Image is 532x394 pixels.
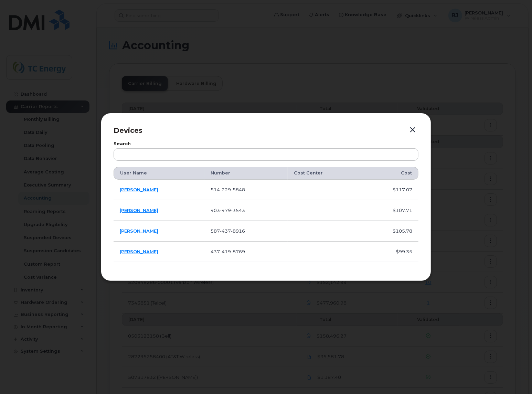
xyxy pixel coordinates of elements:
span: 403 [211,207,245,213]
span: 479 [220,207,231,213]
td: $99.35 [361,242,418,262]
span: 3543 [231,207,245,213]
span: 419 [220,249,231,254]
span: 587 [211,228,245,234]
iframe: Messenger Launcher [502,364,527,389]
span: 437 [220,228,231,234]
span: 8769 [231,249,245,254]
td: $107.71 [361,200,418,221]
a: [PERSON_NAME] [120,249,158,254]
a: [PERSON_NAME] [120,187,158,192]
th: User Name [114,167,204,179]
a: [PERSON_NAME] [120,207,158,213]
span: 229 [220,187,231,192]
span: 8916 [231,228,245,234]
td: $117.07 [361,180,418,200]
p: Devices [114,126,418,136]
th: Cost [361,167,418,179]
span: 5848 [231,187,245,192]
td: $105.78 [361,221,418,242]
label: Search [114,142,418,146]
span: 437 [211,249,245,254]
th: Number [204,167,288,179]
a: [PERSON_NAME] [120,228,158,234]
span: 514 [211,187,245,192]
th: Cost Center [288,167,361,179]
